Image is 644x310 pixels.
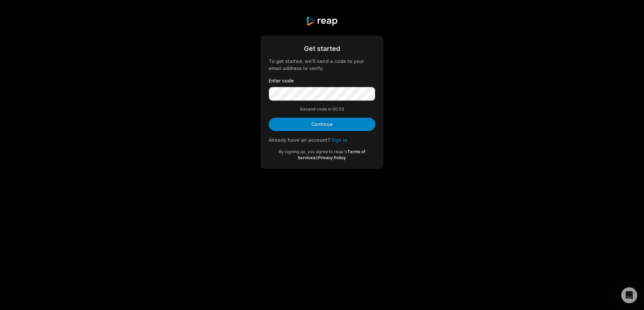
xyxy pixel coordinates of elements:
[269,58,375,72] div: To get started, we'll send a code to your email address to verify.
[621,287,637,303] iframe: Intercom live chat
[315,155,318,160] span: &
[269,77,375,84] label: Enter code
[318,155,346,160] a: Privacy Policy
[279,149,347,154] span: By signing up, you agree to reap's
[306,16,338,26] img: reap
[331,137,347,143] a: Sign in
[269,106,375,112] div: Resend code in 00:
[346,155,347,160] span: .
[269,118,375,131] button: Continue
[298,149,366,160] a: Terms of Services
[339,106,344,112] span: 53
[269,44,375,54] div: Get started
[269,137,330,143] span: Already have an account?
